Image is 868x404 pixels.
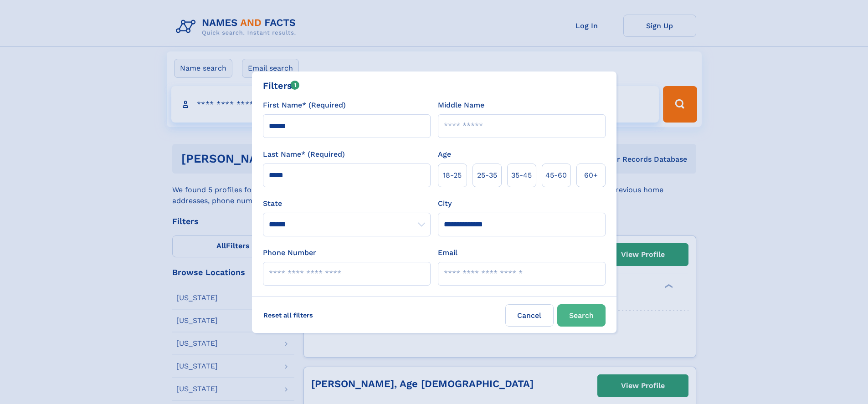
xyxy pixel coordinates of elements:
label: Last Name* (Required) [263,149,345,160]
label: Cancel [505,304,554,327]
label: State [263,198,431,209]
span: 60+ [584,170,598,181]
label: Reset all filters [257,304,319,326]
label: Age [438,149,451,160]
span: 35‑45 [511,170,532,181]
label: First Name* (Required) [263,100,346,111]
span: 45‑60 [545,170,567,181]
div: Filters [263,79,300,92]
button: Search [557,304,606,327]
label: City [438,198,452,209]
label: Email [438,247,457,258]
span: 25‑35 [477,170,497,181]
label: Middle Name [438,100,484,111]
span: 18‑25 [443,170,462,181]
label: Phone Number [263,247,316,258]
